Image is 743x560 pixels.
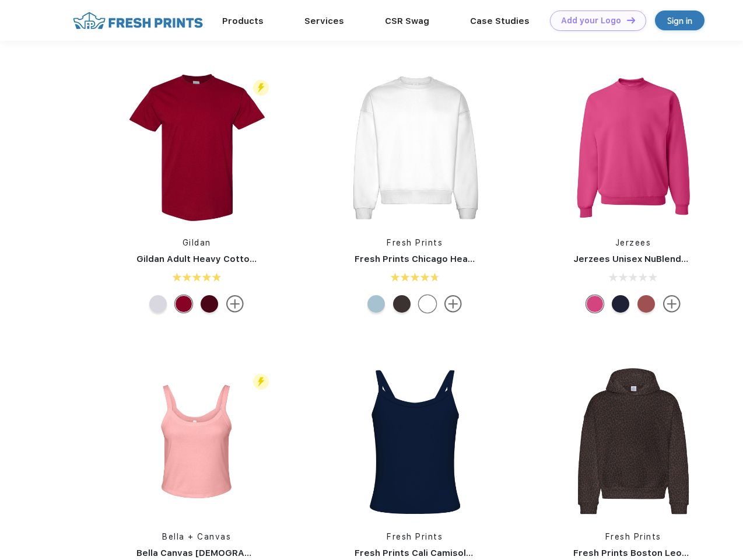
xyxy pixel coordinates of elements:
[119,70,274,225] img: func=resize&h=266
[162,532,231,541] a: Bella + Canvas
[337,70,492,225] img: func=resize&h=266
[419,295,436,313] div: White
[387,532,443,541] a: Fresh Prints
[253,374,269,390] img: flash_active_toggle.svg
[385,16,429,26] a: CSR Swag
[605,532,661,541] a: Fresh Prints
[556,364,711,519] img: func=resize&h=266
[337,364,492,519] img: func=resize&h=266
[175,295,192,313] div: Cardinal Red
[586,295,604,313] div: Cyber Pink
[667,14,692,27] div: Sign in
[655,10,705,30] a: Sign in
[367,295,385,313] div: Slate Blue
[304,16,344,26] a: Services
[183,238,211,247] a: Gildan
[556,70,711,225] img: func=resize&h=266
[253,80,269,96] img: flash_active_toggle.svg
[222,16,264,26] a: Products
[561,16,621,26] div: Add your Logo
[387,238,443,247] a: Fresh Prints
[119,364,274,519] img: func=resize&h=266
[627,17,635,23] img: DT
[663,295,681,313] img: more.svg
[136,548,414,558] a: Bella Canvas [DEMOGRAPHIC_DATA]' Micro Ribbed Scoop Tank
[393,295,411,313] div: Dark Chocolate mto
[226,295,244,313] img: more.svg
[612,295,629,313] div: J. Navy
[637,295,655,313] div: Vintage Heather Red
[201,295,218,313] div: Garnet
[355,254,556,264] a: Fresh Prints Chicago Heavyweight Crewneck
[136,254,288,264] a: Gildan Adult Heavy Cotton T-Shirt
[444,295,462,313] img: more.svg
[69,10,206,31] img: fo%20logo%202.webp
[355,548,491,558] a: Fresh Prints Cali Camisole Top
[149,295,167,313] div: Ash Grey
[615,238,651,247] a: Jerzees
